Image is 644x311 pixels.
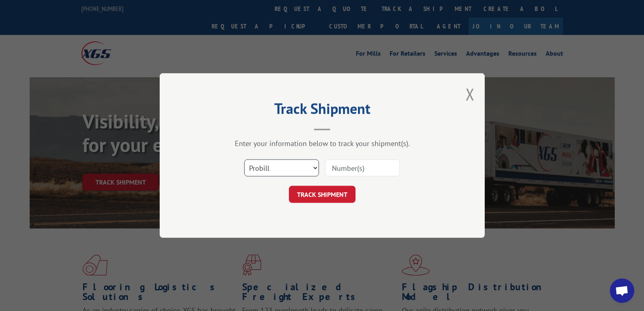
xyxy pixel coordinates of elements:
[200,139,444,148] div: Enter your information below to track your shipment(s).
[289,186,356,203] button: TRACK SHIPMENT
[466,83,475,105] button: Close modal
[325,159,400,176] input: Number(s)
[610,278,634,303] a: Open chat
[200,103,444,118] h2: Track Shipment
